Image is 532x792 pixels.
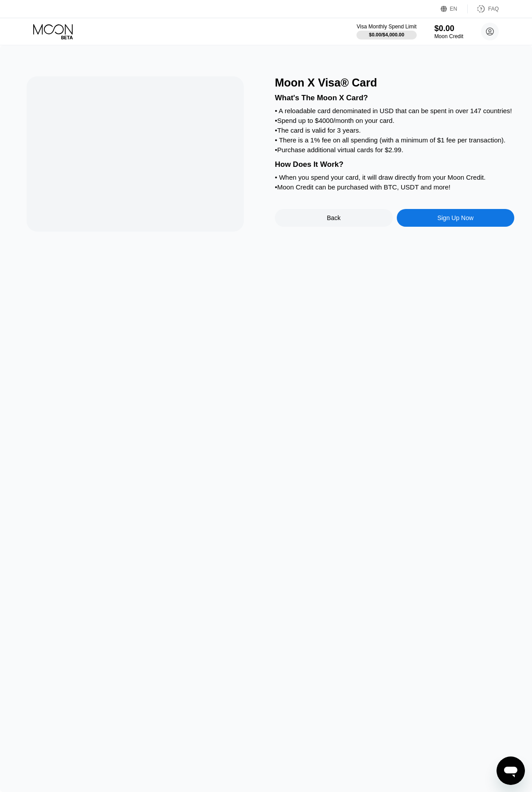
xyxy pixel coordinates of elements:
div: • Moon Credit can be purchased with BTC, USDT and more! [275,183,514,191]
div: • There is a 1% fee on all spending (with a minimum of $1 fee per transaction). [275,136,514,144]
div: What's The Moon X Card? [275,94,514,102]
div: • A reloadable card denominated in USD that can be spent in over 147 countries! [275,107,514,114]
div: FAQ [468,4,499,13]
div: $0.00 / $4,000.00 [369,32,404,37]
div: $0.00Moon Credit [434,24,463,39]
div: Visa Monthly Spend Limit$0.00/$4,000.00 [356,24,416,39]
div: • Purchase additional virtual cards for $2.99. [275,146,514,154]
div: $0.00 [434,24,463,33]
div: • The card is valid for 3 years. [275,126,514,134]
iframe: Button to launch messaging window [497,757,525,785]
div: Visa Monthly Spend Limit [356,24,416,30]
div: Moon X Visa® Card [275,76,514,89]
div: Back [275,209,393,227]
div: FAQ [488,6,499,12]
div: Moon Credit [434,33,463,39]
div: • When you spend your card, it will draw directly from your Moon Credit. [275,173,514,181]
div: EN [441,4,468,13]
div: EN [450,6,458,12]
div: Sign Up Now [437,214,473,221]
div: Sign Up Now [397,209,515,227]
div: Back [327,214,340,221]
div: • Spend up to $4000/month on your card. [275,117,514,124]
div: How Does It Work? [275,160,514,169]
